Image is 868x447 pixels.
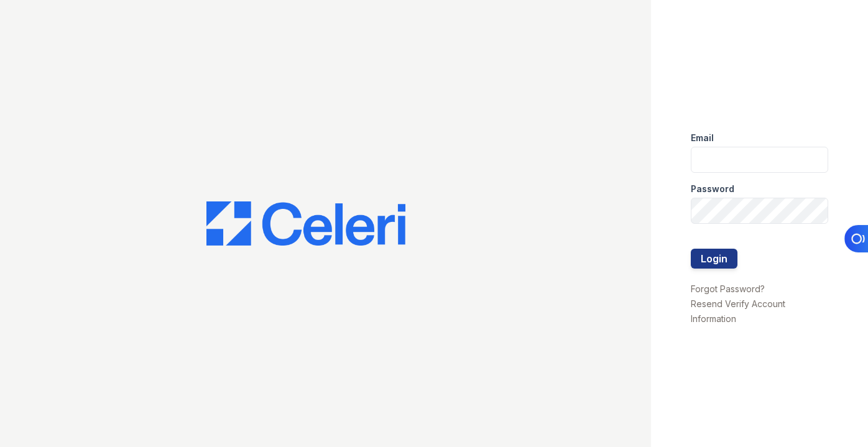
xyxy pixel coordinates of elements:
[691,283,765,294] a: Forgot Password?
[691,249,737,269] button: Login
[691,298,785,324] a: Resend Verify Account Information
[691,132,714,144] label: Email
[691,183,734,195] label: Password
[206,201,405,246] img: CE_Logo_Blue-a8612792a0a2168367f1c8372b55b34899dd931a85d93a1a3d3e32e68fde9ad4.png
